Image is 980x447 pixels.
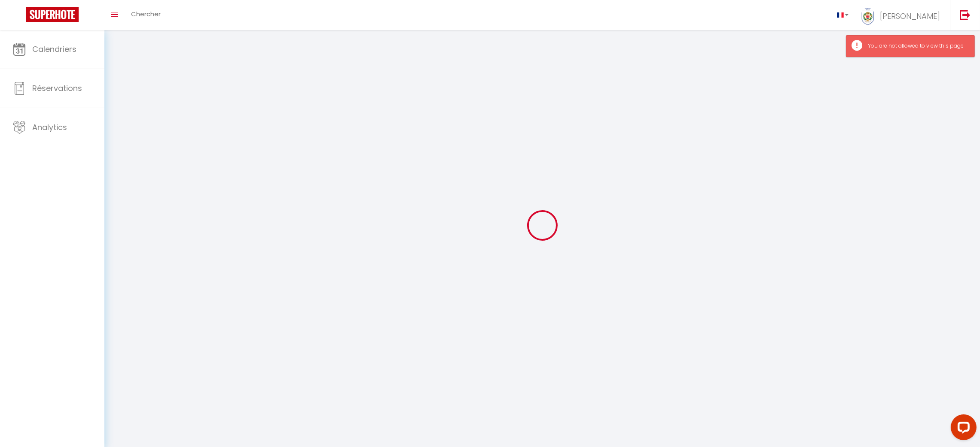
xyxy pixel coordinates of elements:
[944,411,980,447] iframe: LiveChat chat widget
[26,7,79,22] img: Super Booking
[960,9,971,20] img: logout
[32,122,67,133] span: Analytics
[32,83,82,94] span: Réservations
[868,42,966,50] div: You are not allowed to view this page
[131,9,161,18] span: Chercher
[32,44,76,54] span: Calendriers
[861,8,874,25] img: ...
[880,11,940,21] span: [PERSON_NAME]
